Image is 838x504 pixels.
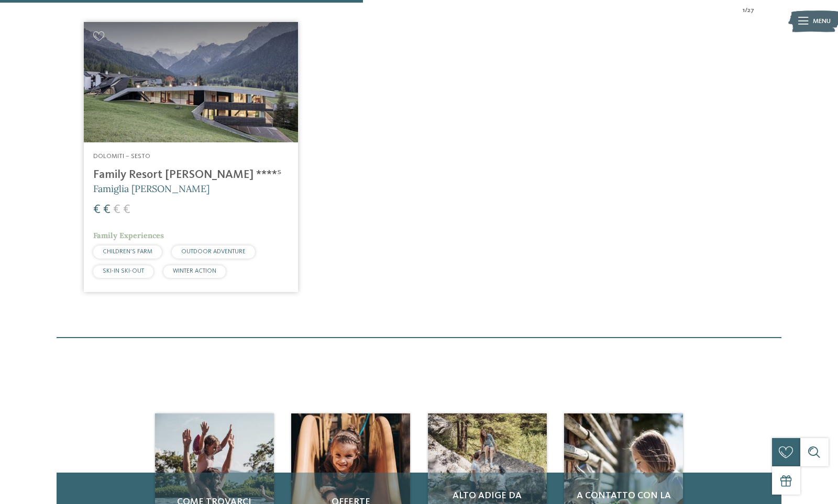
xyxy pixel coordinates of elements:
span: SKI-IN SKI-OUT [103,268,144,274]
span: WINTER ACTION [173,268,216,274]
h4: Family Resort [PERSON_NAME] ****ˢ [93,168,288,182]
a: Cercate un hotel per famiglie? Qui troverete solo i migliori! Dolomiti – Sesto Family Resort [PER... [84,22,297,292]
img: Family Resort Rainer ****ˢ [84,22,297,142]
span: € [123,204,130,216]
span: 27 [747,6,754,15]
span: € [93,204,101,216]
span: Family Experiences [93,231,164,240]
span: Dolomiti – Sesto [93,153,150,160]
span: OUTDOOR ADVENTURE [181,249,246,255]
span: Famiglia [PERSON_NAME] [93,183,210,195]
span: / [745,6,747,15]
span: € [113,204,120,216]
span: CHILDREN’S FARM [103,249,152,255]
span: 1 [743,6,745,15]
span: € [103,204,111,216]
